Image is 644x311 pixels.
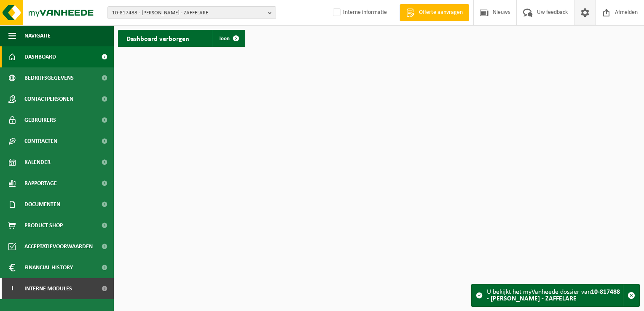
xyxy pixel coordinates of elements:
strong: 10-817488 - [PERSON_NAME] - ZAFFELARE [487,289,620,302]
span: Toon [219,36,230,41]
span: Interne modules [24,278,72,299]
span: Gebruikers [24,110,56,131]
a: Toon [212,30,244,47]
span: Contracten [24,131,57,152]
span: 10-817488 - [PERSON_NAME] - ZAFFELARE [112,7,265,19]
h2: Dashboard verborgen [118,30,198,46]
span: Bedrijfsgegevens [24,67,74,88]
span: Contactpersonen [24,88,73,110]
label: Interne informatie [331,6,387,19]
span: I [8,278,16,299]
span: Offerte aanvragen [417,8,465,17]
div: U bekijkt het myVanheede dossier van [487,284,623,306]
span: Kalender [24,152,51,173]
span: Navigatie [24,25,51,46]
span: Acceptatievoorwaarden [24,236,93,257]
span: Documenten [24,194,60,215]
span: Product Shop [24,215,63,236]
span: Rapportage [24,173,57,194]
span: Financial History [24,257,73,278]
a: Offerte aanvragen [400,4,469,21]
button: 10-817488 - [PERSON_NAME] - ZAFFELARE [107,6,276,19]
span: Dashboard [24,46,56,67]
